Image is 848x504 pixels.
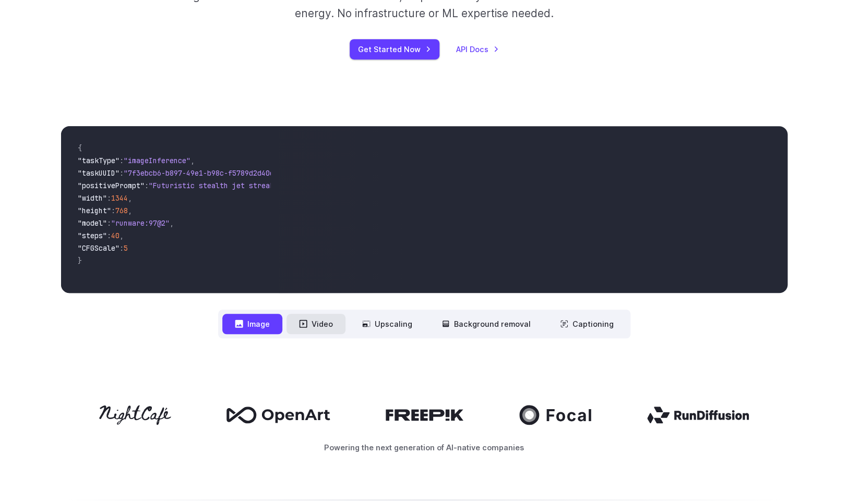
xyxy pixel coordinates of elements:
span: , [128,206,132,215]
span: 768 [115,206,128,215]
span: "height" [78,206,111,215]
a: Get Started Now [350,39,439,59]
span: : [145,181,149,190]
span: , [120,231,124,240]
span: 5 [124,243,128,253]
button: Video [286,314,345,334]
span: 40 [111,231,120,240]
span: "imageInference" [124,156,190,165]
span: , [170,218,174,228]
span: "7f3ebcb6-b897-49e1-b98c-f5789d2d40d7" [124,168,282,178]
span: : [107,193,111,203]
span: "model" [78,218,107,228]
span: : [107,218,111,228]
p: Powering the next generation of AI-native companies [61,441,787,453]
span: : [120,168,124,178]
span: "taskType" [78,156,120,165]
span: "steps" [78,231,107,240]
button: Captioning [547,314,626,334]
span: "width" [78,193,107,203]
span: , [128,193,132,203]
button: Image [222,314,282,334]
span: 1344 [111,193,128,203]
span: "CFGScale" [78,243,120,253]
span: : [111,206,115,215]
span: { [78,143,82,153]
span: "Futuristic stealth jet streaking through a neon-lit cityscape with glowing purple exhaust" [149,181,529,190]
span: : [120,156,124,165]
span: "taskUUID" [78,168,120,178]
span: , [190,156,195,165]
button: Upscaling [350,314,425,334]
a: API Docs [456,43,499,55]
span: : [107,231,111,240]
span: "runware:97@2" [111,218,170,228]
span: : [120,243,124,253]
button: Background removal [429,314,543,334]
span: "positivePrompt" [78,181,145,190]
span: } [78,256,82,265]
